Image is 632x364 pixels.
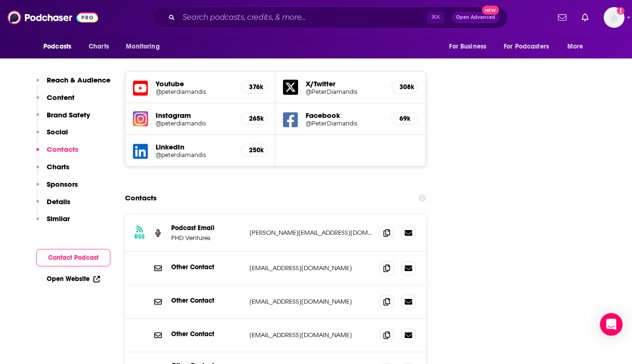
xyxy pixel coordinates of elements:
span: Logged in as HughE [604,7,624,28]
h5: Facebook [306,111,384,120]
span: For Podcasters [504,40,549,53]
p: PHD Ventures [171,234,242,242]
span: Charts [89,40,109,53]
span: Monitoring [126,40,159,53]
p: [EMAIL_ADDRESS][DOMAIN_NAME] [249,331,372,339]
a: @peterdiamandis [156,151,233,158]
button: Content [36,93,75,110]
button: Details [36,197,70,215]
p: Details [47,197,70,206]
a: @peterdiamandis [156,88,233,95]
h5: X/Twitter [306,79,384,88]
p: [EMAIL_ADDRESS][DOMAIN_NAME] [249,264,372,272]
span: Podcasts [43,40,71,53]
a: @PeterDiamandis [306,120,384,127]
h2: Contacts [125,189,157,207]
p: Other Contact [171,263,242,271]
p: Brand Safety [47,110,90,119]
button: open menu [561,38,595,56]
p: Other Contact [171,330,242,338]
p: Other Contact [171,297,242,305]
button: Reach & Audience [36,75,110,93]
button: Social [36,127,68,145]
h5: Youtube [156,79,233,88]
img: iconImage [133,111,148,126]
button: open menu [498,38,563,56]
a: Show notifications dropdown [578,9,592,25]
span: New [482,6,499,15]
p: Podcast Email [171,224,242,232]
div: Search podcasts, credits, & more... [153,7,507,28]
span: ⌘ K [427,11,444,24]
p: Content [47,93,75,102]
button: Contacts [36,145,78,162]
p: Sponsors [47,180,78,189]
img: User Profile [604,7,624,28]
span: For Business [449,40,486,53]
a: @PeterDiamandis [306,88,384,95]
p: Similar [47,214,70,223]
p: Contacts [47,145,78,154]
input: Search podcasts, credits, & more... [179,10,427,25]
p: Charts [47,162,69,171]
svg: Add a profile image [617,7,624,15]
img: Podchaser - Follow, Share and Rate Podcasts [8,8,98,26]
a: Show notifications dropdown [554,9,570,25]
span: More [567,40,583,53]
p: Reach & Audience [47,75,110,84]
h5: 376k [249,83,259,91]
h5: 250k [249,146,259,154]
span: Open Advanced [456,15,495,20]
h5: Instagram [156,111,233,120]
button: Contact Podcast [36,249,110,266]
button: Show profile menu [604,7,624,28]
button: Open AdvancedNew [452,12,499,23]
div: Open Intercom Messenger [600,313,623,336]
button: Brand Safety [36,110,90,128]
h5: 69k [399,115,410,123]
h5: LinkedIn [156,142,233,151]
p: [PERSON_NAME][EMAIL_ADDRESS][DOMAIN_NAME] [249,229,372,237]
a: Open Website [47,275,100,283]
button: open menu [442,38,498,56]
button: Similar [36,214,70,232]
h5: 308k [399,83,410,91]
button: Charts [36,162,69,180]
a: @peterdiamandis [156,120,233,127]
h5: 265k [249,115,259,123]
h3: RSS [134,233,145,240]
p: Social [47,127,68,136]
button: open menu [37,38,83,56]
button: open menu [119,38,172,56]
a: Charts [83,38,115,56]
button: Sponsors [36,180,78,197]
p: [EMAIL_ADDRESS][DOMAIN_NAME] [249,298,372,306]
